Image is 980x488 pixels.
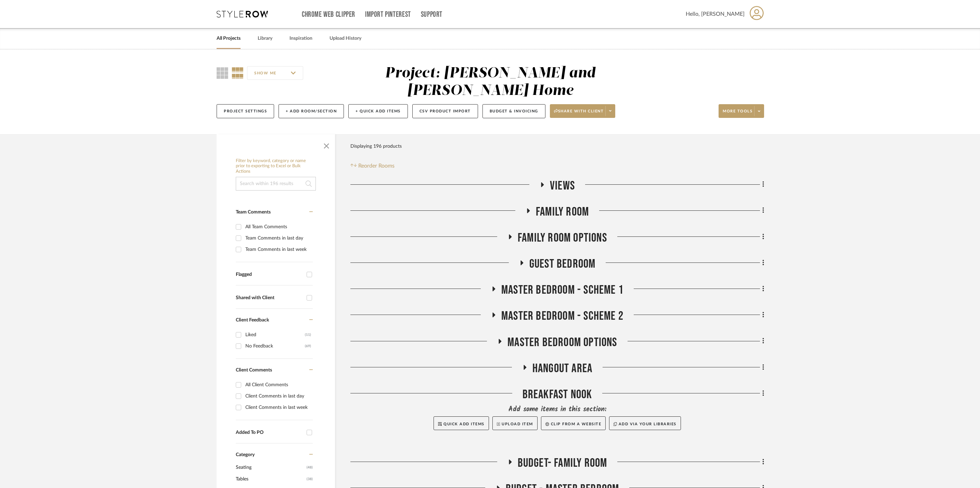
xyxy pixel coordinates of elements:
[412,104,478,118] button: CSV Product Import
[482,104,545,118] button: Budget & Invoicing
[507,335,617,350] span: Master Bedroom Options
[236,473,305,485] span: Tables
[236,295,303,301] div: Shared with Client
[518,456,607,471] span: BUDGET- FAMILY ROOM
[723,109,752,119] span: More tools
[686,10,745,18] span: Hello, [PERSON_NAME]
[245,221,311,232] div: All Team Comments
[236,452,255,458] span: Category
[532,361,592,376] span: Hangout Area
[350,139,402,153] div: Displaying 196 products
[236,210,271,215] span: Team Comments
[443,422,485,426] span: Quick Add Items
[236,318,269,322] span: Client Feedback
[554,109,604,119] span: Share with client
[541,416,606,430] button: Clip from a website
[245,341,305,352] div: No Feedback
[307,474,313,485] span: (38)
[350,162,395,170] button: Reorder Rooms
[320,138,333,151] button: Close
[236,272,303,278] div: Flagged
[236,177,316,191] input: Search within 196 results
[258,34,272,43] a: Library
[236,368,272,373] span: Client Comments
[348,104,408,118] button: + Quick Add Items
[421,12,442,17] a: Support
[245,233,311,244] div: Team Comments in last day
[307,462,313,473] span: (48)
[245,379,311,390] div: All Client Comments
[550,104,616,118] button: Share with client
[236,462,305,473] span: Seating
[305,341,311,352] div: (69)
[245,391,311,402] div: Client Comments in last day
[305,329,311,340] div: (11)
[501,309,623,324] span: Master Bedroom - Scheme 2
[289,34,312,43] a: Inspiration
[434,416,489,430] button: Quick Add Items
[217,34,241,43] a: All Projects
[245,402,311,413] div: Client Comments in last week
[217,104,274,118] button: Project Settings
[365,12,411,17] a: Import Pinterest
[350,405,764,414] div: Add some items in this section:
[719,104,764,118] button: More tools
[330,34,361,43] a: Upload History
[236,158,316,174] h6: Filter by keyword, category or name prior to exporting to Excel or Bulk Actions
[609,416,681,430] button: Add via your libraries
[236,430,303,436] div: Added To PO
[536,205,589,219] span: Family Room
[245,244,311,255] div: Team Comments in last week
[279,104,344,118] button: + Add Room/Section
[501,283,623,297] span: Master Bedroom - Scheme 1
[518,231,607,245] span: Family Room Options
[529,257,596,271] span: Guest Bedroom
[385,66,595,98] div: Project: [PERSON_NAME] and [PERSON_NAME] Home
[492,416,538,430] button: Upload Item
[302,12,355,17] a: Chrome Web Clipper
[358,162,395,170] span: Reorder Rooms
[550,179,575,193] span: Views
[245,329,305,340] div: Liked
